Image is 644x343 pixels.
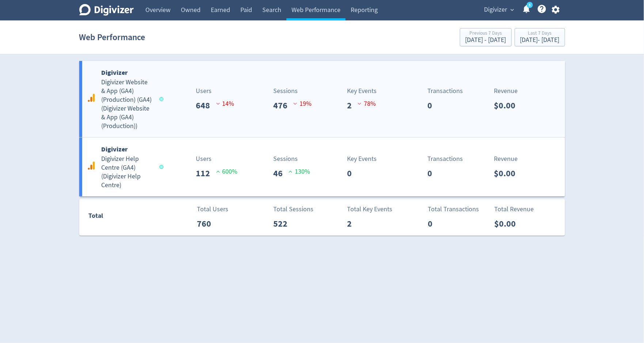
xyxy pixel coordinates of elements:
span: Data last synced: 8 Sep 2025, 8:02pm (AEST) [159,97,165,101]
b: Digivizer [102,68,128,77]
p: $0.00 [495,217,522,230]
a: 5 [527,2,533,8]
p: 0 [428,217,439,230]
a: DigivizerDigivizer Website & App (GA4) (Production) (GA4)(Digivizer Website & App (GA4) (Producti... [79,61,565,137]
p: Total Key Events [347,204,392,214]
p: 600 % [216,167,238,177]
span: Digivizer [484,4,507,16]
p: Total Users [197,204,228,214]
p: Revenue [494,154,518,164]
p: 19 % [293,99,312,109]
span: Data last synced: 9 Sep 2025, 11:02am (AEST) [159,165,165,169]
div: [DATE] - [DATE] [520,37,560,43]
button: Last 7 Days[DATE]- [DATE] [515,28,565,46]
p: $0.00 [494,167,522,180]
p: 522 [273,217,293,230]
p: Transactions [428,154,463,164]
p: Total Transactions [428,204,479,214]
p: Transactions [428,86,463,96]
p: 130 % [289,167,310,177]
p: Users [196,154,212,164]
p: Key Events [347,154,377,164]
button: Digivizer [482,4,516,16]
svg: Google Analytics [87,93,96,102]
p: Key Events [347,86,377,96]
a: DigivizerDigivizer Help Centre (GA4)(Digivizer Help Centre)Users112 600%Sessions46 130%Key Events... [79,138,565,196]
button: Previous 7 Days[DATE] - [DATE] [460,28,512,46]
p: Sessions [273,154,298,164]
p: 0 [428,99,438,112]
p: 760 [197,217,217,230]
p: 648 [196,99,216,112]
p: Revenue [494,86,518,96]
p: $0.00 [494,99,522,112]
p: 46 [273,167,289,180]
h5: Digivizer Website & App (GA4) (Production) (GA4) ( Digivizer Website & App (GA4) (Production) ) [102,78,153,131]
p: 112 [196,167,216,180]
div: Total [88,211,160,224]
div: Previous 7 Days [465,31,506,37]
p: 476 [273,99,293,112]
p: 0 [347,167,358,180]
svg: Google Analytics [87,161,96,170]
div: [DATE] - [DATE] [465,37,506,43]
p: 2 [347,217,358,230]
span: expand_more [509,7,516,13]
p: 0 [428,167,438,180]
div: Last 7 Days [520,31,560,37]
p: Total Revenue [495,204,534,214]
p: Total Sessions [273,204,313,214]
b: Digivizer [102,145,128,154]
p: 2 [347,99,358,112]
p: Sessions [273,86,298,96]
p: 14 % [216,99,235,109]
text: 5 [529,3,530,8]
p: Users [196,86,212,96]
h5: Digivizer Help Centre (GA4) ( Digivizer Help Centre ) [102,155,153,190]
p: 78 % [358,99,376,109]
h1: Web Performance [79,26,145,49]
